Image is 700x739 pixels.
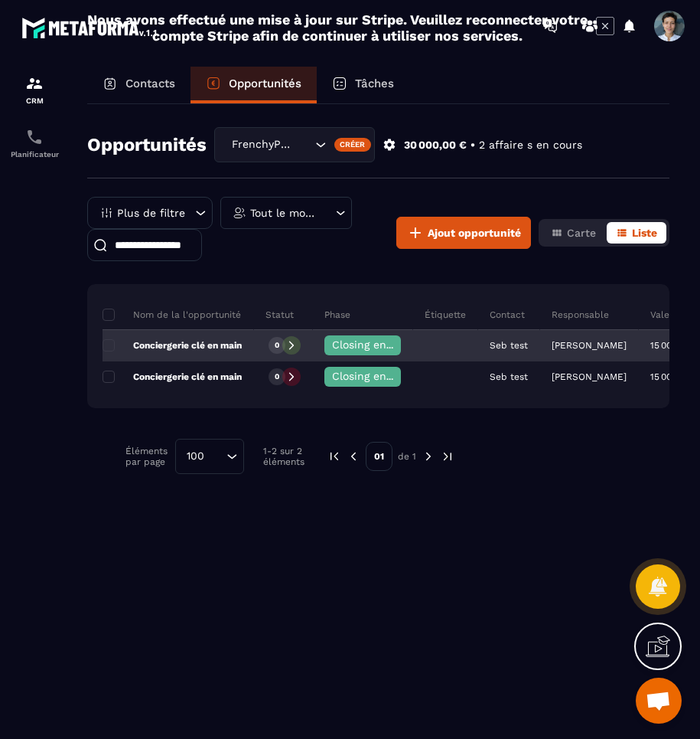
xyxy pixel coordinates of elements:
p: Conciergerie clé en main [103,371,242,383]
p: 15 000,00 € [650,340,699,351]
span: Liste [632,227,657,239]
div: Créer [334,138,372,152]
p: 01 [366,442,392,471]
button: Liste [607,222,666,244]
button: Carte [542,222,605,244]
p: Valeur [650,309,679,321]
p: [PERSON_NAME] [552,340,627,351]
p: 1-2 sur 2 éléments [263,446,304,467]
div: Ouvrir le chat [636,678,682,724]
span: FrenchyPartners [228,136,296,153]
span: 100 [181,448,210,465]
img: scheduler [25,128,44,146]
p: Conciergerie clé en main [103,339,242,352]
img: prev [327,450,341,463]
p: 0 [275,371,279,382]
img: next [441,450,454,463]
p: 2 affaire s en cours [479,138,582,152]
p: Éléments par page [125,446,168,467]
p: • [470,138,475,152]
p: Contact [490,309,525,321]
p: 0 [275,340,279,351]
p: CRM [4,96,65,105]
a: schedulerschedulerPlanificateur [4,116,65,170]
p: Tâches [355,77,394,90]
img: logo [21,14,159,41]
h2: Nous avons effectué une mise à jour sur Stripe. Veuillez reconnecter votre compte Stripe afin de ... [86,11,588,44]
a: Tâches [317,67,409,103]
p: Phase [324,309,350,321]
p: Statut [265,309,294,321]
div: Search for option [214,127,375,162]
img: prev [347,450,360,463]
a: formationformationCRM [4,63,65,116]
a: Opportunités [190,67,317,103]
p: Étiquette [425,309,466,321]
p: Contacts [125,77,175,90]
p: Opportunités [229,77,301,90]
button: Ajout opportunité [396,217,531,249]
p: Planificateur [4,150,65,159]
p: [PERSON_NAME] [552,371,627,382]
span: Carte [567,227,596,239]
span: Closing en cours [332,370,419,382]
img: formation [25,74,44,93]
p: Responsable [552,309,609,321]
p: Nom de la l'opportunité [103,309,241,321]
div: Search for option [175,439,244,474]
h2: Opportunités [87,129,207,160]
span: Ajout opportunité [428,225,521,240]
input: Search for option [296,136,311,153]
p: 30 000,00 € [404,138,467,152]
img: next [422,450,435,463]
p: de 1 [398,450,416,463]
p: Tout le monde [250,208,318,218]
input: Search for option [210,448,223,465]
a: Contacts [87,67,190,103]
p: 15 000,00 € [650,371,699,382]
span: Closing en cours [332,338,419,351]
p: Plus de filtre [117,208,185,218]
